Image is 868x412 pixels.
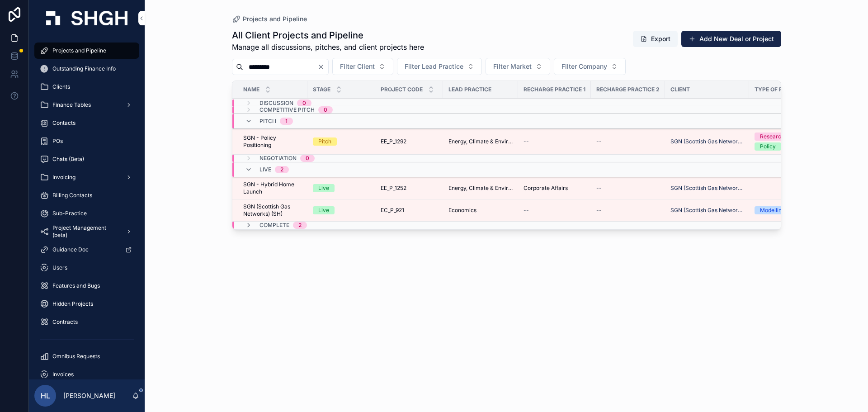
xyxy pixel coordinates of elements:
span: -- [596,138,602,145]
a: Users [34,260,139,276]
span: Client [670,86,690,93]
a: Project Management (beta) [34,223,139,240]
span: Project Code [381,86,423,93]
span: Recharge Practice 2 [596,86,660,93]
span: Projects and Pipeline [52,47,106,54]
a: SGN - Hybrid Home Launch [243,181,302,195]
a: Features and Bugs [34,278,139,294]
a: Energy, Climate & Environment [448,138,513,145]
span: Billing Contacts [52,192,92,199]
a: Modelling [755,206,816,214]
a: Energy, Climate & Environment [448,185,513,192]
a: EE_P_1292 [381,138,438,145]
a: Hidden Projects [34,296,139,312]
span: Name [243,86,259,93]
button: Select Button [554,58,626,75]
span: Lead Practice [448,86,491,93]
span: Clients [52,83,70,90]
a: SGN (Scottish Gas Networks) [670,207,744,214]
span: Outstanding Finance Info [52,65,116,72]
a: ResearchPolicy [755,133,816,151]
span: Pitch [259,118,276,125]
span: EC_P_921 [381,207,404,214]
a: EC_P_921 [381,207,438,214]
span: SGN (Scottish Gas Networks) [670,138,744,145]
span: Recharge Practice 1 [524,86,585,93]
a: Projects and Pipeline [34,43,139,59]
span: Complete [259,222,289,229]
div: Live [318,184,329,192]
a: -- [524,138,585,145]
span: -- [596,185,602,192]
span: HL [41,390,50,401]
a: Omnibus Requests [34,348,139,365]
h1: All Client Projects and Pipeline [232,29,424,42]
a: SGN (Scottish Gas Networks) [670,185,744,192]
span: SGN (Scottish Gas Networks) (SH) [243,203,302,218]
span: Filter Market [493,62,532,71]
a: -- [596,207,660,214]
a: SGN - Policy Positioning [243,134,302,149]
span: Omnibus Requests [52,353,100,360]
div: Policy [760,142,776,151]
span: Hidden Projects [52,300,93,308]
a: Contracts [34,314,139,330]
p: [PERSON_NAME] [63,391,115,400]
a: EE_P_1252 [381,185,438,192]
span: Negotiation [259,155,297,162]
a: Pitch [313,137,370,146]
span: Features and Bugs [52,282,100,289]
a: Guidance Doc [34,242,139,258]
a: Projects and Pipeline [232,14,307,24]
span: Discussion [259,99,293,107]
a: Economics [448,207,513,214]
span: Invoicing [52,174,75,181]
span: Project Management (beta) [52,224,118,239]
a: Billing Contacts [34,187,139,204]
a: Sub-Practice [34,205,139,222]
span: Filter Lead Practice [405,62,463,71]
div: 2 [280,166,283,173]
div: 0 [306,155,309,162]
div: 1 [285,118,288,125]
span: Chats (Beta) [52,156,84,163]
span: EE_P_1252 [381,185,406,192]
span: Economics [448,207,476,214]
div: 2 [298,222,302,229]
a: Chats (Beta) [34,151,139,167]
div: Research [760,133,784,141]
button: Add New Deal or Project [681,31,781,47]
a: Outstanding Finance Info [34,61,139,77]
span: Users [52,264,67,271]
div: Live [318,206,329,214]
a: -- [524,207,585,214]
span: Filter Client [340,62,375,71]
a: POs [34,133,139,149]
div: Modelling [760,206,785,214]
button: Export [633,31,678,47]
span: Contacts [52,119,75,127]
span: Invoices [52,371,74,378]
span: Live [259,166,271,173]
span: Projects and Pipeline [243,14,307,24]
a: Clients [34,79,139,95]
div: 0 [324,106,327,114]
a: Contacts [34,115,139,131]
span: Finance Tables [52,101,91,109]
a: Finance Tables [34,97,139,113]
button: Select Button [332,58,393,75]
button: Select Button [486,58,550,75]
button: Select Button [397,58,482,75]
span: Sub-Practice [52,210,87,217]
span: Type of Project [755,86,804,93]
span: Manage all discussions, pitches, and client projects here [232,42,424,52]
a: Live [313,184,370,192]
span: -- [524,138,529,145]
span: Corporate Affairs [524,185,568,192]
